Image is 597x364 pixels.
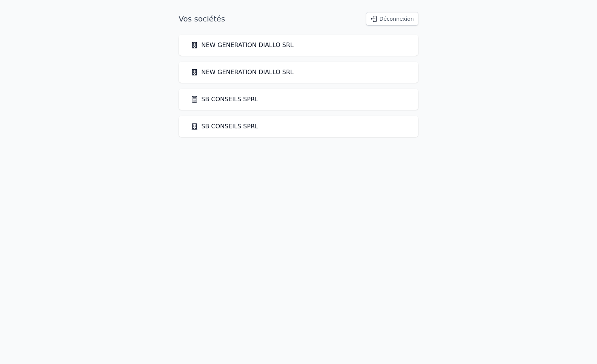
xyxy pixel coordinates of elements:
[191,122,258,131] a: SB CONSEILS SPRL
[191,41,294,50] a: NEW GENERATION DIALLO SRL
[366,12,418,26] button: Déconnexion
[191,95,258,104] a: SB CONSEILS SPRL
[179,14,225,24] h1: Vos sociétés
[191,68,294,77] a: NEW GENERATION DIALLO SRL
